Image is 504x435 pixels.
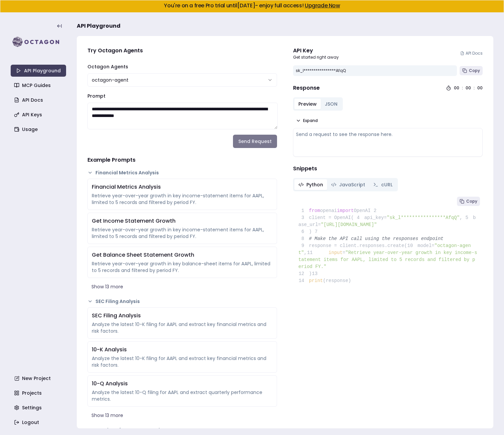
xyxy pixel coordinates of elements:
[87,409,277,421] button: Show 13 more
[298,235,309,242] span: 8
[407,242,418,249] span: 10
[92,355,273,368] div: Analyze the latest 10-K filing for AAPL and extract key financial metrics and risk factors.
[298,228,309,235] span: 6
[323,278,351,283] span: (response)
[354,208,370,213] span: OpenAI
[298,242,309,249] span: 9
[293,55,339,60] p: Get started right away
[307,249,317,256] span: 11
[342,250,345,255] span: =
[11,35,66,49] img: logo-rect-yK7x_WSZ.svg
[298,270,309,277] span: 12
[364,215,387,220] span: api_key=
[293,165,483,173] h4: Snippets
[11,79,67,91] a: MCP Guides
[6,3,498,8] h5: You're on a free Pro trial until [DATE] - enjoy full access!
[381,181,393,188] span: cURL
[320,208,337,213] span: openai
[92,260,273,274] div: Retrieve year-over-year growth in key balance-sheet items for AAPL, limited to 5 records and filt...
[306,181,323,188] span: Python
[92,192,273,206] div: Retrieve year-over-year growth in key income-statement items for AAPL, limited to 5 records and f...
[77,22,120,30] span: API Playground
[303,118,318,123] span: Expand
[462,85,463,91] div: :
[328,250,342,255] span: input
[11,123,67,135] a: Usage
[87,427,277,433] button: Stock Performance & Market Data
[233,135,277,148] button: Send Request
[92,183,273,191] div: Financial Metrics Analysis
[474,85,475,91] div: :
[293,47,339,55] div: API Key
[11,387,67,399] a: Projects
[87,281,277,293] button: Show 13 more
[469,68,480,73] span: Copy
[296,131,480,138] div: Send a request to see the response here.
[87,298,277,305] button: SEC Filing Analysis
[87,169,277,176] button: Financial Metrics Analysis
[298,250,477,269] span: "Retrieve year-over-year growth in key income-statement items for AAPL, limited to 5 records and ...
[92,312,273,320] div: SEC Filing Analysis
[337,208,354,213] span: import
[339,181,365,188] span: JavaScript
[92,389,273,402] div: Analyze the latest 10-Q filing for AAPL and extract quarterly performance metrics.
[305,2,340,9] a: Upgrade Now
[87,156,277,164] h4: Example Prompts
[92,251,273,259] div: Get Balance Sheet Statement Growth
[477,85,483,91] div: 00
[11,402,67,414] a: Settings
[466,199,477,204] span: Copy
[418,243,434,248] span: model=
[294,99,321,109] button: Preview
[87,47,277,55] h4: Try Octagon Agents
[454,85,459,91] div: 00
[466,85,471,91] div: 00
[370,207,381,214] span: 2
[298,271,312,276] span: )
[92,321,273,334] div: Analyze the latest 10-K filing for AAPL and extract key financial metrics and risk factors.
[298,215,354,220] span: client = OpenAI(
[460,66,483,75] button: Copy
[92,217,273,225] div: Get Income Statement Growth
[298,277,309,284] span: 14
[92,346,273,354] div: 10-K Analysis
[354,214,364,221] span: 4
[298,214,309,221] span: 3
[309,278,323,283] span: print
[321,99,341,109] button: JSON
[92,380,273,388] div: 10-Q Analysis
[298,243,407,248] span: response = client.responses.create(
[11,65,66,77] a: API Playground
[312,228,322,235] span: 7
[11,416,67,428] a: Logout
[460,51,483,56] a: API Docs
[462,214,473,221] span: 5
[11,94,67,106] a: API Docs
[304,250,307,255] span: ,
[298,229,312,234] span: )
[298,207,309,214] span: 1
[11,109,67,121] a: API Keys
[293,116,320,125] button: Expand
[87,63,128,70] label: Octagon Agents
[460,215,462,220] span: ,
[309,236,444,241] span: # Make the API call using the responses endpoint
[92,226,273,240] div: Retrieve year-over-year growth in key income-statement items for AAPL, limited to 5 records and f...
[321,222,377,227] span: "[URL][DOMAIN_NAME]"
[87,93,105,99] label: Prompt
[457,197,480,206] button: Copy
[309,208,320,213] span: from
[11,372,67,384] a: New Project
[312,270,322,277] span: 13
[293,84,320,92] h4: Response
